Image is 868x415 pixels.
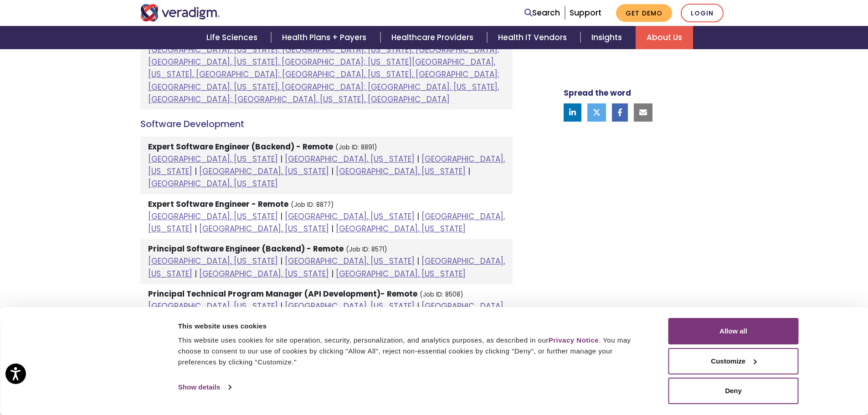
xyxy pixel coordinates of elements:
a: [GEOGRAPHIC_DATA], [US_STATE] [199,268,329,279]
h4: Software Development [140,118,513,129]
a: [GEOGRAPHIC_DATA], [US_STATE] [148,256,278,266]
span: | [280,211,282,222]
span: | [417,256,419,266]
span: | [468,166,470,177]
button: Allow all [668,318,799,344]
span: | [331,268,334,279]
a: [GEOGRAPHIC_DATA], [US_STATE] [285,256,415,266]
span: | [417,154,419,164]
a: Health IT Vendors [487,26,580,49]
a: About Us [636,26,693,49]
a: Health Plans + Payers [271,26,380,49]
span: | [195,166,197,177]
a: [GEOGRAPHIC_DATA], [US_STATE] [336,166,466,177]
strong: Principal Software Engineer (Backend) - Remote [148,243,344,254]
a: Privacy Notice [549,336,599,344]
span: | [417,301,419,312]
img: Veradigm logo [140,4,220,21]
button: Customize [668,348,799,374]
a: [GEOGRAPHIC_DATA], [US_STATE] [199,166,329,177]
span: | [195,223,197,234]
small: (Job ID: 8571) [346,245,387,254]
strong: Expert Software Engineer (Backend) - Remote [148,141,333,152]
a: Get Demo [616,4,672,22]
span: | [280,301,282,312]
strong: Principal Technical Program Manager (API Development)- Remote [148,288,417,299]
a: [GEOGRAPHIC_DATA], [US_STATE] [148,211,278,222]
small: (Job ID: 8891) [335,143,377,152]
a: Login [681,4,724,22]
a: [GEOGRAPHIC_DATA], [US_STATE] [336,268,466,279]
span: | [417,211,419,222]
a: [GEOGRAPHIC_DATA], [US_STATE] [148,154,278,164]
span: | [195,268,197,279]
a: Show details [178,380,231,394]
a: [GEOGRAPHIC_DATA], [US_STATE] [199,223,329,234]
a: [GEOGRAPHIC_DATA], [US_STATE] [285,154,415,164]
small: (Job ID: 8508) [420,290,463,299]
span: | [280,154,282,164]
strong: Expert Software Engineer - Remote [148,199,288,210]
span: | [331,166,334,177]
a: [GEOGRAPHIC_DATA], [US_STATE]; [GEOGRAPHIC_DATA], [US_STATE], [GEOGRAPHIC_DATA]; [GEOGRAPHIC_DATA... [148,44,499,105]
a: Life Sciences [195,26,271,49]
a: [GEOGRAPHIC_DATA], [US_STATE] [285,301,415,312]
div: This website uses cookies for site operation, security, personalization, and analytics purposes, ... [178,335,648,368]
a: [GEOGRAPHIC_DATA], [US_STATE] [148,256,505,279]
a: [GEOGRAPHIC_DATA], [US_STATE] [148,301,278,312]
div: This website uses cookies [178,321,648,332]
span: | [280,256,282,266]
small: (Job ID: 8877) [291,200,334,209]
a: [GEOGRAPHIC_DATA], [US_STATE] [336,223,466,234]
a: Support [570,7,601,18]
a: Search [524,7,560,19]
strong: Spread the word [564,87,631,98]
span: | [331,223,334,234]
a: Insights [580,26,636,49]
a: Healthcare Providers [380,26,487,49]
a: [GEOGRAPHIC_DATA], [US_STATE] [285,211,415,222]
button: Deny [668,378,799,404]
a: [GEOGRAPHIC_DATA], [US_STATE] [148,178,278,189]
